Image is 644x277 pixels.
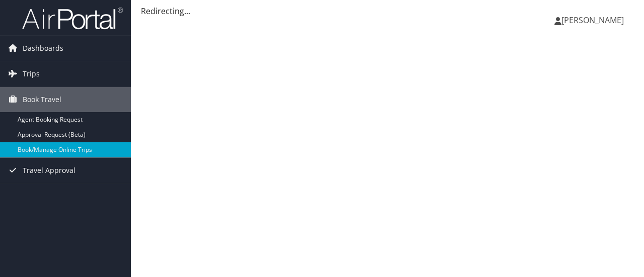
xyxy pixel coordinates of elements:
span: Travel Approval [23,158,75,183]
div: Redirecting... [141,5,634,17]
a: [PERSON_NAME] [554,5,634,35]
span: [PERSON_NAME] [561,15,624,26]
span: Trips [23,61,40,86]
img: airportal-logo.png [22,7,123,30]
span: Book Travel [23,87,61,112]
span: Dashboards [23,36,63,61]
